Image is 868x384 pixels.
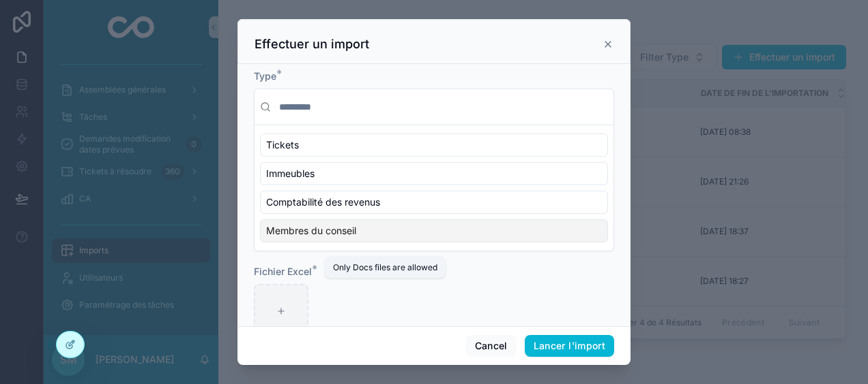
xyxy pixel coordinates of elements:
[266,167,315,180] span: Immeubles
[266,224,356,238] span: Membres du conseil
[466,335,517,357] button: Cancel
[254,70,276,82] span: Type
[255,125,613,251] div: Suggestions
[266,195,380,209] span: Comptabilité des revenus
[254,266,312,277] span: Fichier Excel
[525,335,614,357] button: Lancer l'import
[333,262,437,273] div: Only Docs files are allowed
[266,138,299,152] span: Tickets
[255,36,369,52] h3: Effectuer un import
